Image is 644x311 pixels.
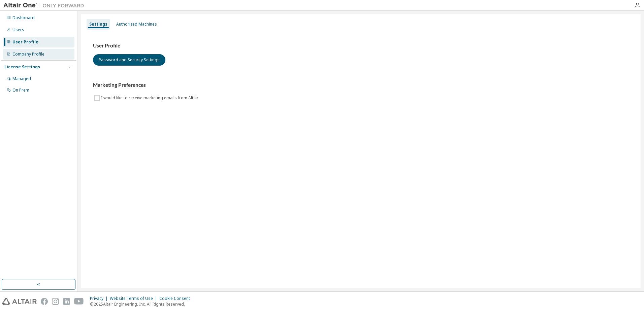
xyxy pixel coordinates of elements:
img: facebook.svg [41,298,48,305]
div: On Prem [12,88,29,93]
h3: Marketing Preferences [93,82,629,89]
div: Website Terms of Use [110,296,159,301]
label: I would like to receive marketing emails from Altair [101,94,200,102]
div: User Profile [12,39,38,45]
div: Company Profile [12,51,44,57]
img: Altair One [3,2,88,9]
div: Managed [12,76,31,81]
img: instagram.svg [52,298,59,305]
img: altair_logo.svg [2,298,37,305]
button: Password and Security Settings [93,54,165,66]
img: linkedin.svg [63,298,70,305]
p: © 2025 Altair Engineering, Inc. All Rights Reserved. [90,301,194,307]
div: Settings [89,22,107,27]
div: Dashboard [12,15,35,21]
div: License Settings [4,64,40,70]
h3: User Profile [93,42,629,49]
div: Users [12,27,24,33]
img: youtube.svg [74,298,84,305]
div: Cookie Consent [159,296,194,301]
div: Authorized Machines [116,22,157,27]
div: Privacy [90,296,110,301]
